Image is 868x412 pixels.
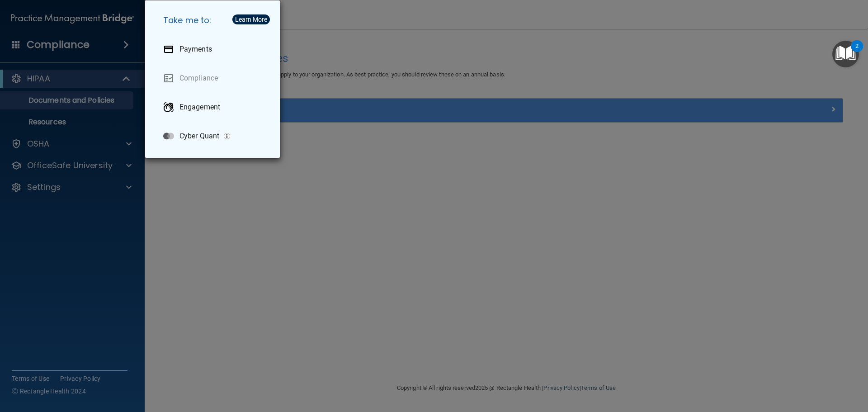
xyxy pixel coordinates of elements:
[855,46,859,58] div: 2
[179,103,220,112] p: Engagement
[179,132,219,141] p: Cyber Quant
[832,41,859,67] button: Open Resource Center, 2 new notifications
[179,45,212,54] p: Payments
[235,16,267,23] div: Learn More
[156,37,273,62] a: Payments
[156,66,273,91] a: Compliance
[232,14,270,24] button: Learn More
[156,8,273,33] h5: Take me to:
[823,350,857,384] iframe: Drift Widget Chat Controller
[156,123,273,149] a: Cyber Quant
[156,95,273,120] a: Engagement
